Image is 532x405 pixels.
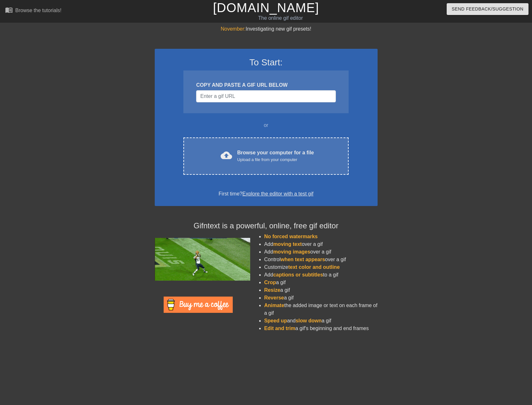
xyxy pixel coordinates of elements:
[273,249,310,254] span: moving images
[264,256,378,263] li: Control over a gif
[221,26,245,32] span: November:
[196,81,336,89] div: COPY AND PASTE A GIF URL BELOW
[181,14,380,22] div: The online gif editor
[264,248,378,256] li: Add over a gif
[264,318,287,323] span: Speed up
[273,241,302,247] span: moving text
[155,25,378,33] div: Investigating new gif presets!
[221,150,232,161] span: cloud_upload
[264,280,276,285] span: Crop
[264,326,295,331] span: Edit and trim
[15,8,61,13] div: Browse the tutorials!
[264,287,280,293] span: Resize
[264,295,284,300] span: Reverse
[5,6,61,16] a: Browse the tutorials!
[288,264,340,270] span: text color and outline
[452,5,523,13] span: Send Feedback/Suggestion
[155,238,250,281] img: football_small.gif
[264,263,378,271] li: Customize
[264,234,318,239] span: No forced watermarks
[264,279,378,286] li: a gif
[264,317,378,325] li: and a gif
[447,3,528,15] button: Send Feedback/Suggestion
[295,318,322,323] span: slow down
[242,191,313,196] a: Explore the editor with a test gif
[264,240,378,248] li: Add over a gif
[163,190,369,198] div: First time?
[237,157,314,163] div: Upload a file from your computer
[264,286,378,294] li: a gif
[264,325,378,332] li: a gif's beginning and end frames
[171,121,361,129] div: or
[164,297,233,313] img: Buy Me A Coffee
[5,6,13,14] span: menu_book
[264,294,378,302] li: a gif
[155,221,378,231] h4: Gifntext is a powerful, online, free gif editor
[163,57,369,68] h3: To Start:
[264,271,378,279] li: Add to a gif
[264,302,378,317] li: the added image or text on each frame of a gif
[273,272,323,277] span: captions or subtitles
[264,303,284,308] span: Animate
[213,1,319,15] a: [DOMAIN_NAME]
[237,149,314,163] div: Browse your computer for a file
[196,90,336,102] input: Username
[280,257,325,262] span: when text appears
